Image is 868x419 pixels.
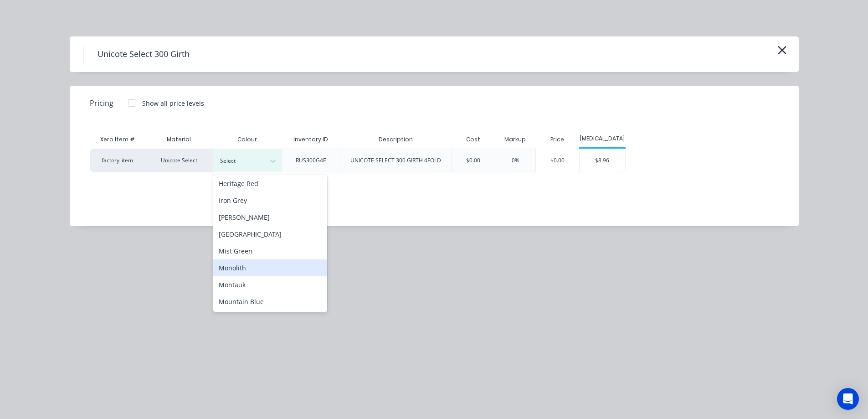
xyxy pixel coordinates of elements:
[350,156,441,165] div: UNICOTE SELECT 300 GIRTH 4FOLD
[142,98,204,108] div: Show all price levels
[145,149,213,172] div: Unicote Select
[837,388,859,410] div: Open Intercom Messenger
[90,149,145,172] div: factory_item
[512,156,519,165] div: 0%
[466,156,480,165] div: $0.00
[213,293,327,310] div: Mountain Blue
[296,156,326,165] div: RUS300G4F
[213,130,282,149] div: Colour
[90,98,113,109] span: Pricing
[579,134,626,143] div: [MEDICAL_DATA]
[213,276,327,293] div: Montauk
[213,192,327,209] div: Iron Grey
[145,130,213,149] div: Material
[213,209,327,226] div: [PERSON_NAME]
[535,130,579,149] div: Price
[83,46,203,63] h4: Unicote Select 300 Girth
[90,130,145,149] div: Xero Item #
[213,243,327,259] div: Mist Green
[213,175,327,192] div: Heritage Red
[213,259,327,276] div: Monolith
[536,149,579,172] div: $0.00
[452,130,495,149] div: Cost
[286,128,335,151] div: Inventory ID
[213,226,327,243] div: [GEOGRAPHIC_DATA]
[495,130,535,149] div: Markup
[580,149,625,172] div: $8.96
[213,310,327,327] div: Off White
[371,128,420,151] div: Description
